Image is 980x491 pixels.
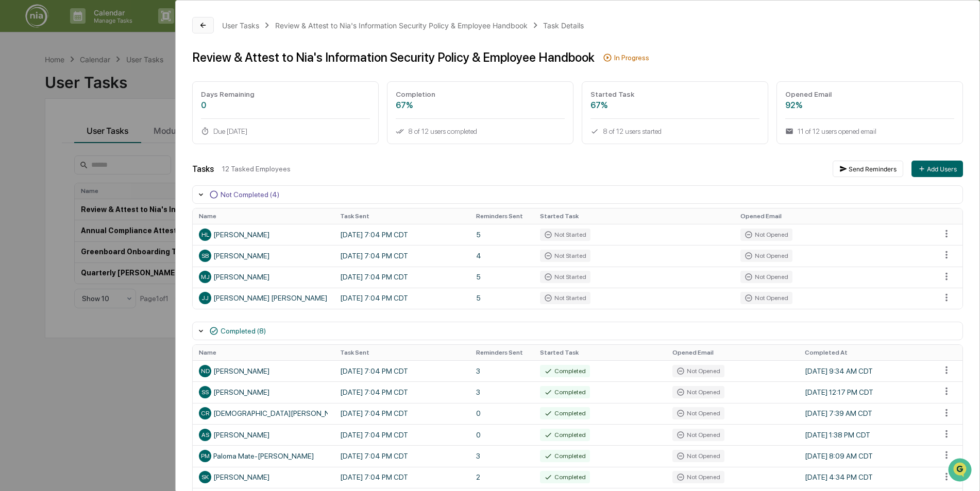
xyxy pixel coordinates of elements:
[540,450,590,462] div: Completed
[470,208,534,224] th: Reminders Sent
[540,429,590,441] div: Completed
[396,127,565,135] div: 8 of 12 users completed
[470,445,534,466] td: 3
[334,245,470,266] td: [DATE] 7:04 PM CDT
[334,345,470,360] th: Task Sent
[71,126,132,144] a: 🗄️Attestations
[740,271,792,283] div: Not Opened
[334,224,470,245] td: [DATE] 7:04 PM CDT
[10,150,19,159] div: 🔎
[334,267,470,288] td: [DATE] 7:04 PM CDT
[199,471,328,483] div: [PERSON_NAME]
[334,424,470,445] td: [DATE] 7:04 PM CDT
[192,164,214,174] div: Tasks
[192,50,595,65] div: Review & Attest to Nia's Information Security Policy & Employee Handbook
[193,345,334,360] th: Name
[201,127,370,135] div: Due [DATE]
[75,131,83,139] div: 🗄️
[740,250,792,262] div: Not Opened
[334,445,470,466] td: [DATE] 7:04 PM CDT
[201,90,370,98] div: Days Remaining
[470,267,534,288] td: 5
[799,403,935,424] td: [DATE] 7:39 AM CDT
[334,288,470,309] td: [DATE] 7:04 PM CDT
[396,100,565,110] div: 67%
[672,386,724,398] div: Not Opened
[470,288,534,309] td: 5
[799,467,935,488] td: [DATE] 4:34 PM CDT
[201,410,209,417] span: CR
[470,424,534,445] td: 0
[470,381,534,402] td: 3
[672,407,724,419] div: Not Opened
[540,271,590,283] div: Not Started
[199,407,328,419] div: [DEMOGRAPHIC_DATA][PERSON_NAME]
[470,245,534,266] td: 4
[201,294,209,302] span: JJ
[199,271,328,283] div: [PERSON_NAME]
[103,174,125,182] span: Pylon
[35,79,169,89] div: Start new chat
[590,90,759,98] div: Started Task
[334,381,470,402] td: [DATE] 7:04 PM CDT
[470,224,534,245] td: 5
[799,360,935,381] td: [DATE] 9:34 AM CDT
[10,79,29,97] img: 1746055101610-c473b297-6a78-478c-a979-82029cc54cd1
[199,365,328,377] div: [PERSON_NAME]
[540,229,590,241] div: Not Started
[21,130,66,140] span: Preclearance
[614,54,649,62] div: In Progress
[35,89,130,97] div: We're available if you need us!
[590,100,759,110] div: 67%
[199,292,328,304] div: [PERSON_NAME] [PERSON_NAME]
[947,457,975,485] iframe: Open customer support
[666,345,799,360] th: Opened Email
[799,381,935,402] td: [DATE] 12:17 PM CDT
[672,429,724,441] div: Not Opened
[543,21,584,30] div: Task Details
[540,292,590,304] div: Not Started
[175,82,188,94] button: Start new chat
[833,161,903,177] button: Send Reminders
[672,471,724,483] div: Not Opened
[540,386,590,398] div: Completed
[785,100,954,110] div: 92%
[193,208,334,224] th: Name
[672,365,724,377] div: Not Opened
[201,431,209,439] span: AS
[799,424,935,445] td: [DATE] 1:38 PM CDT
[534,345,666,360] th: Started Task
[73,174,125,182] a: Powered byPylon
[334,467,470,488] td: [DATE] 7:04 PM CDT
[740,229,792,241] div: Not Opened
[275,21,528,30] div: Review & Attest to Nia's Information Security Policy & Employee Handbook
[540,407,590,419] div: Completed
[540,471,590,483] div: Completed
[540,365,590,377] div: Completed
[672,450,724,462] div: Not Opened
[396,90,565,98] div: Completion
[201,273,210,280] span: MJ
[221,190,279,199] div: Not Completed (4)
[201,389,209,396] span: SS
[199,229,328,241] div: [PERSON_NAME]
[734,208,935,224] th: Opened Email
[590,127,759,135] div: 8 of 12 users started
[334,360,470,381] td: [DATE] 7:04 PM CDT
[221,327,266,335] div: Completed (8)
[6,126,71,144] a: 🖐️Preclearance
[534,208,734,224] th: Started Task
[21,149,65,160] span: Data Lookup
[785,90,954,98] div: Opened Email
[199,450,328,462] div: Paloma Mate-[PERSON_NAME]
[470,360,534,381] td: 3
[470,467,534,488] td: 2
[540,250,590,262] div: Not Started
[199,250,328,262] div: [PERSON_NAME]
[785,127,954,135] div: 11 of 12 users opened email
[222,21,259,30] div: User Tasks
[470,345,534,360] th: Reminders Sent
[199,429,328,441] div: [PERSON_NAME]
